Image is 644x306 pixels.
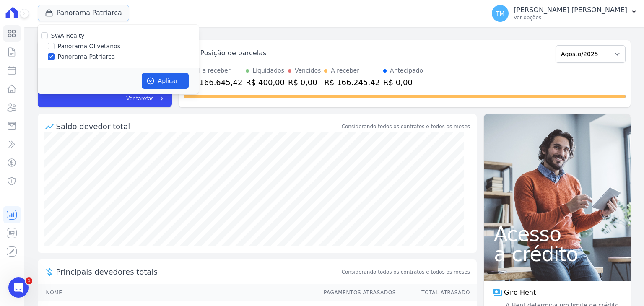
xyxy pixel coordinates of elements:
[38,284,316,301] th: Nome
[56,121,340,132] div: Saldo devedor total
[58,42,120,51] label: Panorama Olivetanos
[316,284,396,301] th: Pagamentos Atrasados
[200,48,267,58] div: Posição de parcelas
[157,96,164,102] span: east
[38,5,129,21] button: Panorama Patriarca
[51,32,85,39] label: SWA Realty
[390,66,423,75] div: Antecipado
[187,77,243,88] div: R$ 166.645,42
[331,66,359,75] div: A receber
[514,6,627,14] p: [PERSON_NAME] [PERSON_NAME]
[295,66,321,75] div: Vencidos
[324,77,380,88] div: R$ 166.245,42
[496,10,505,16] span: TM
[342,123,470,130] div: Considerando todos os contratos e todos os meses
[26,277,32,284] span: 1
[494,224,621,244] span: Acesso
[288,77,321,88] div: R$ 0,00
[142,73,189,89] button: Aplicar
[504,288,536,298] span: Giro Hent
[494,244,621,264] span: a crédito
[514,14,627,21] p: Ver opções
[88,95,163,102] a: Ver tarefas east
[56,266,340,277] span: Principais devedores totais
[126,95,153,102] span: Ver tarefas
[246,77,285,88] div: R$ 400,00
[485,2,644,25] button: TM [PERSON_NAME] [PERSON_NAME] Ver opções
[383,77,423,88] div: R$ 0,00
[342,268,470,276] span: Considerando todos os contratos e todos os meses
[8,277,29,298] iframe: Intercom live chat
[58,52,115,61] label: Panorama Patriarca
[396,284,477,301] th: Total Atrasado
[187,66,243,75] div: Total a receber
[252,66,284,75] div: Liquidados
